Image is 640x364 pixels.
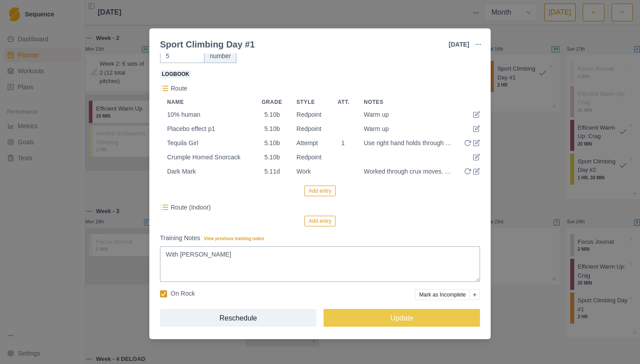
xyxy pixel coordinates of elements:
[304,216,335,226] button: Add entry
[160,164,255,178] td: Dark Mark
[255,122,289,136] td: 5.10b
[296,168,324,175] div: Work
[167,125,246,132] div: Placebo effect p1
[160,309,316,327] button: Reschedule
[255,107,289,122] td: 5.10b
[289,164,331,178] td: Work
[160,136,255,150] td: Tequila Girl
[356,122,462,136] td: Warm up
[160,233,475,243] label: Training Notes
[364,111,453,118] div: Warm up
[171,84,187,93] p: Route
[469,289,480,300] button: Add reason
[204,236,264,241] span: View previous training notes
[289,136,331,150] td: Attempt
[255,150,289,164] td: 5.10b
[356,164,462,178] td: Worked through crux moves. Surprised myself with how many hard moves I could complete in a row. B...
[167,139,246,146] div: Tequila Girl
[289,150,331,164] td: Redpoint
[262,125,282,132] div: 5.10b
[296,139,324,146] div: Attempt
[296,154,324,161] div: Redpoint
[262,168,282,175] div: 5.11d
[204,49,236,63] div: number
[356,136,462,150] td: Use right hand holds through crux, don’t get sucked into left hand options
[160,97,255,107] th: Name
[296,111,324,118] div: Redpoint
[160,107,255,122] td: 10% human
[160,246,480,282] textarea: With [PERSON_NAME]
[356,107,462,122] td: Warm up
[262,139,282,146] div: 5.10b
[255,136,289,150] td: 5.10b
[331,136,357,150] td: 1
[167,111,246,118] div: 10% human
[449,40,469,49] p: [DATE]
[262,154,282,161] div: 5.10b
[160,150,255,164] td: Crumple Horned Snorcack
[255,164,289,178] td: 5.11d
[160,70,191,78] span: Logbook
[296,125,324,132] div: Redpoint
[364,139,453,146] div: Use right hand holds through crux, don’t get sucked into left hand options
[338,99,350,106] div: Att.
[289,97,331,107] th: Style
[289,122,331,136] td: Redpoint
[167,154,246,161] div: Crumple Horned Snorcack
[262,111,282,118] div: 5.10b
[171,289,195,298] p: On Rock
[338,139,350,146] div: 1
[324,309,480,327] button: Update
[289,107,331,122] td: Redpoint
[364,168,453,175] div: Worked through crux moves. Surprised myself with how many hard moves I could complete in a row. B...
[160,122,255,136] td: Placebo effect p1
[304,186,335,196] button: Add entry
[167,168,246,175] div: Dark Mark
[356,97,462,107] th: Notes
[364,125,453,132] div: Warm up
[171,203,211,212] p: Route (Indoor)
[415,289,470,300] button: Mark as Incomplete
[160,38,255,51] div: Sport Climbing Day #1
[262,99,282,106] div: Grade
